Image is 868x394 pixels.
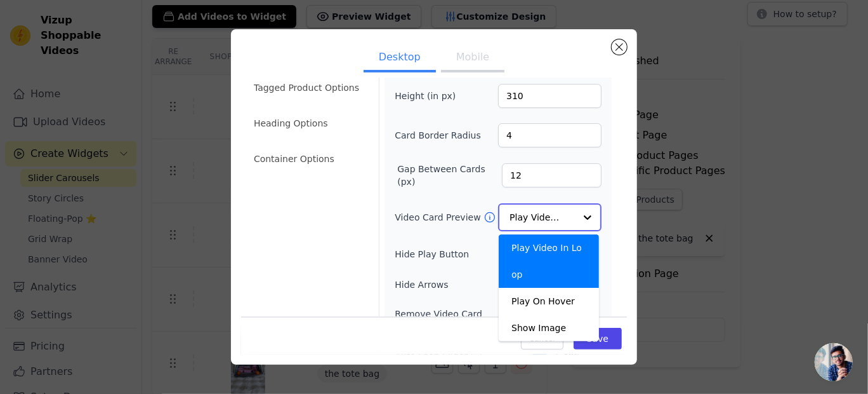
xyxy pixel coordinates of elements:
li: Heading Options [246,111,371,136]
button: Desktop [364,44,436,72]
div: Show Image [499,315,599,341]
a: Open chat [815,343,853,381]
button: Mobile [441,44,504,72]
div: Play On Hover [499,288,599,315]
label: Hide Play Button [395,248,532,261]
label: Video Card Preview [395,211,483,224]
label: Card Border Radius [395,129,481,142]
button: Close modal [612,39,627,55]
label: Remove Video Card Shadow [395,308,520,333]
li: Tagged Product Options [246,75,371,100]
label: Hide Arrows [395,278,532,291]
div: Play Video In Loop [499,234,599,288]
label: Gap Between Cards (px) [397,163,502,188]
label: Height (in px) [395,90,464,102]
li: Container Options [246,146,371,172]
